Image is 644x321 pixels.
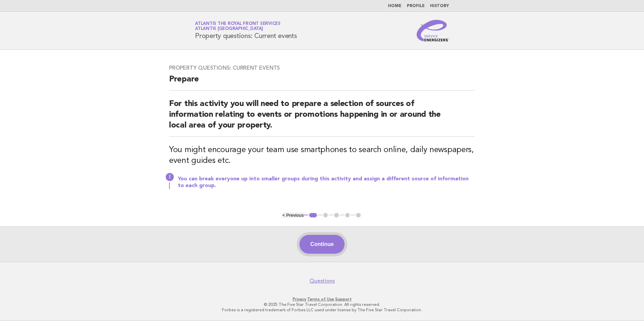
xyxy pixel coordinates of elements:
h1: Property questions: Current events [195,22,297,39]
a: Profile [407,4,425,8]
p: You can break everyone up into smaller groups during this activity and assign a different source ... [178,176,475,189]
a: Questions [310,278,335,284]
button: 1 [308,212,318,219]
a: History [430,4,449,8]
button: Continue [299,235,344,254]
a: Home [388,4,401,8]
a: Atlantis The Royal Front ServicesAtlantis [GEOGRAPHIC_DATA] [195,22,281,31]
h3: You might encourage your team use smartphones to search online, daily newspapers, event guides etc. [169,145,475,166]
h2: For this activity you will need to prepare a selection of sources of information relating to even... [169,99,475,137]
p: Forbes is a registered trademark of Forbes LLC used under license by The Five Star Travel Corpora... [116,307,528,313]
a: Support [335,297,352,301]
a: Privacy [293,297,306,301]
span: Atlantis [GEOGRAPHIC_DATA] [195,27,263,31]
p: © 2025 The Five Star Travel Corporation. All rights reserved. [116,302,528,307]
h2: Prepare [169,74,475,91]
button: < Previous [282,213,303,218]
img: Service Energizers [417,20,449,41]
h3: Property questions: Current events [169,65,475,71]
a: Terms of Use [307,297,334,301]
p: · · [116,296,528,302]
